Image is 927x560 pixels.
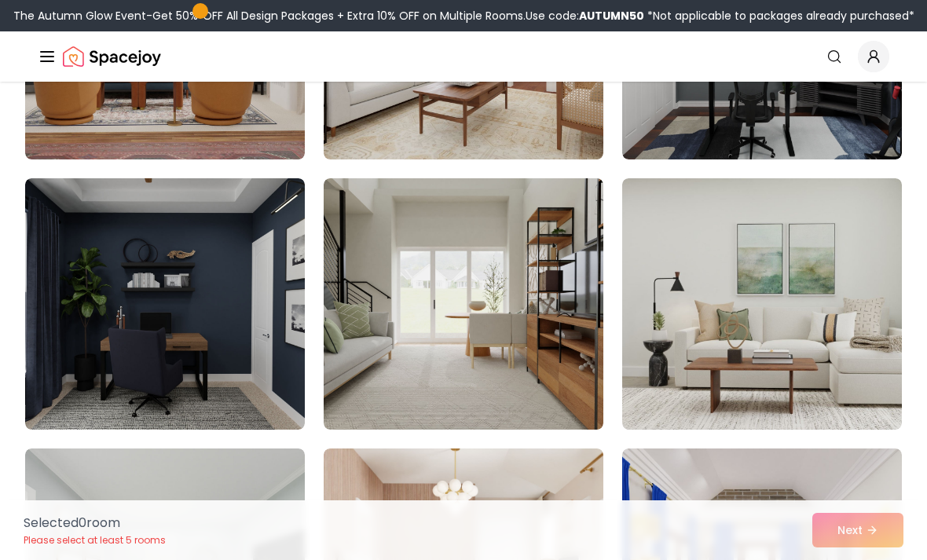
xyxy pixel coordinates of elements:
[324,178,603,430] img: Room room-5
[25,178,305,430] img: Room room-4
[13,8,914,24] div: The Autumn Glow Event-Get 50% OFF All Design Packages + Extra 10% OFF on Multiple Rooms.
[63,41,161,72] a: Spacejoy
[579,8,644,24] b: AUTUMN50
[644,8,914,24] span: *Not applicable to packages already purchased*
[526,8,644,24] span: Use code:
[38,31,889,82] nav: Global
[63,41,161,72] img: Spacejoy Logo
[24,514,166,533] p: Selected 0 room
[622,178,902,430] img: Room room-6
[24,534,166,547] p: Please select at least 5 rooms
